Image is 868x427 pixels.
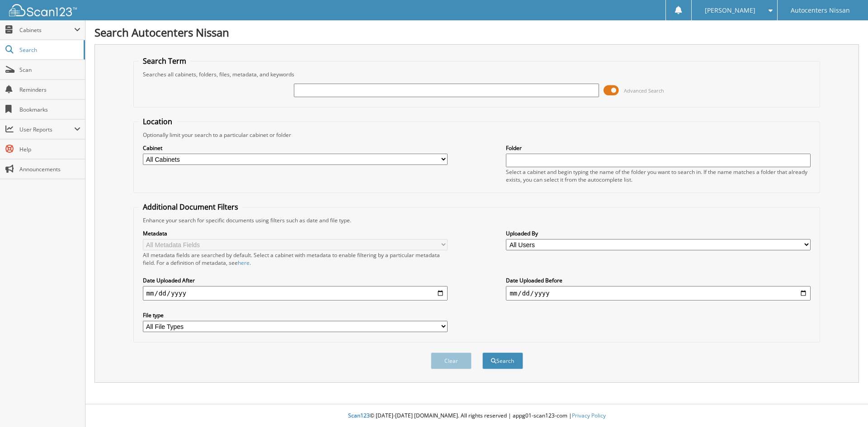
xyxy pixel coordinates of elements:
a: Privacy Policy [572,412,606,419]
span: Search [19,46,79,54]
span: Help [19,145,80,153]
span: Scan123 [348,412,370,419]
label: Date Uploaded After [143,277,448,284]
legend: Location [138,117,177,127]
div: Select a cabinet and begin typing the name of the folder you want to search in. If the name match... [506,168,811,183]
div: Searches all cabinets, folders, files, metadata, and keywords [138,70,816,78]
label: Metadata [143,230,448,237]
span: User Reports [19,126,74,133]
input: start [143,286,448,300]
span: Bookmarks [19,106,80,113]
button: Search [482,352,523,369]
div: Optionally limit your search to a particular cabinet or folder [138,131,816,139]
a: here [238,259,250,267]
span: Autocenters Nissan [791,8,850,13]
span: Scan [19,66,80,74]
legend: Search Term [138,56,191,66]
label: Uploaded By [506,230,811,237]
label: Cabinet [143,144,448,152]
span: Advanced Search [624,87,664,94]
label: Date Uploaded Before [506,277,811,284]
input: end [506,286,811,300]
span: Announcements [19,165,80,173]
label: Folder [506,144,811,152]
label: File type [143,311,448,319]
legend: Additional Document Filters [138,202,243,212]
span: [PERSON_NAME] [705,8,755,13]
span: Reminders [19,86,80,94]
button: Clear [431,352,472,369]
div: © [DATE]-[DATE] [DOMAIN_NAME]. All rights reserved | appg01-scan123-com | [85,405,868,427]
div: All metadata fields are searched by default. Select a cabinet with metadata to enable filtering b... [143,251,448,267]
div: Enhance your search for specific documents using filters such as date and file type. [138,216,816,224]
span: Cabinets [19,26,74,34]
img: scan123-logo-white.svg [9,4,77,16]
h1: Search Autocenters Nissan [94,25,859,40]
